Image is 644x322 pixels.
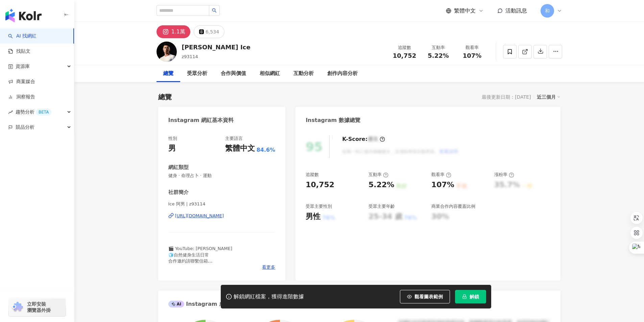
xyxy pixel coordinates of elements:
span: 和 [545,7,550,15]
div: 商業合作內容覆蓋比例 [431,203,475,209]
div: 觀看率 [431,172,451,178]
a: 找貼文 [8,48,30,55]
button: 1.1萬 [157,25,190,38]
div: K-Score : [342,135,385,143]
div: 1.1萬 [171,27,185,36]
a: 商案媒合 [8,78,35,85]
div: 5.22% [368,180,394,190]
div: 追蹤數 [392,44,418,51]
span: 解鎖 [470,294,479,299]
span: 5.22% [428,52,449,59]
div: 創作內容分析 [327,70,358,78]
span: 競品分析 [16,120,34,135]
div: 總覽 [158,92,172,102]
span: 看更多 [262,264,275,270]
div: 受眾主要年齡 [368,203,395,209]
div: [PERSON_NAME] Ice [182,43,251,51]
button: 解鎖 [455,290,486,303]
div: 互動分析 [293,70,314,78]
span: 10,752 [393,52,416,59]
div: Instagram 數據總覽 [306,117,360,124]
a: searchAI 找網紅 [8,33,37,40]
div: 相似網紅 [260,70,280,78]
a: 洞察報告 [8,94,35,100]
div: 主要語言 [225,135,243,142]
span: 資源庫 [16,59,30,74]
span: 立即安裝 瀏覽器外掛 [27,301,51,313]
span: 84.6% [257,146,276,154]
div: 合作與價值 [221,70,246,78]
span: rise [8,110,13,115]
div: Instagram 網紅基本資料 [168,117,234,124]
a: [URL][DOMAIN_NAME] [168,213,276,219]
div: 107% [431,180,454,190]
div: 男 [168,143,176,154]
div: [URL][DOMAIN_NAME] [175,213,224,219]
span: 活動訊息 [505,7,527,14]
span: 107% [463,52,482,59]
button: 觀看圖表範例 [400,290,450,303]
div: 6,534 [206,27,219,36]
div: 受眾分析 [187,70,207,78]
span: 繁體中文 [454,7,476,15]
span: Ice 阿男 | z93114 [168,201,276,207]
div: 近三個月 [537,93,560,101]
div: 性別 [168,135,177,142]
span: z93114 [182,54,198,59]
img: logo [5,9,42,22]
img: chrome extension [11,302,24,313]
div: 繁體中文 [225,143,255,154]
img: KOL Avatar [157,42,177,62]
span: 觀看圖表範例 [414,294,443,299]
span: 趨勢分析 [16,104,51,120]
button: 6,534 [194,25,224,38]
div: 觀看率 [459,44,485,51]
div: 受眾主要性別 [306,203,332,209]
div: BETA [36,109,51,116]
div: 解鎖網紅檔案，獲得進階數據 [234,293,304,300]
div: 最後更新日期：[DATE] [482,94,531,100]
span: 🎬 YouTube: [PERSON_NAME] 🧊自然健身生活日常 合作邀約請聯繫信箱 [EMAIL_ADDRESS][DOMAIN_NAME] [168,246,245,270]
div: 男性 [306,212,320,222]
div: 10,752 [306,180,334,190]
div: 互動率 [368,172,388,178]
div: 互動率 [426,44,451,51]
span: 健身 · 命理占卜 · 運動 [168,173,276,179]
div: 社群簡介 [168,189,189,196]
a: chrome extension立即安裝 瀏覽器外掛 [9,298,66,316]
div: 追蹤數 [306,172,319,178]
span: search [212,8,217,13]
div: 漲粉率 [494,172,514,178]
span: lock [462,294,467,299]
div: 總覽 [163,70,173,78]
div: 網紅類型 [168,164,189,171]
